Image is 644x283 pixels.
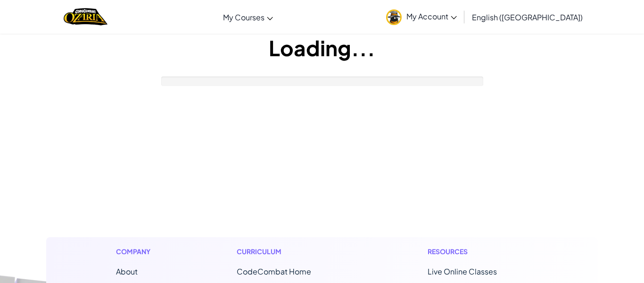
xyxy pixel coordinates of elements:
h1: Resources [428,247,528,257]
a: Ozaria by CodeCombat logo [64,7,107,26]
a: English ([GEOGRAPHIC_DATA]) [467,4,587,30]
h1: Curriculum [237,247,351,257]
span: My Account [406,11,457,21]
span: My Courses [223,12,264,22]
a: Live Online Classes [428,266,497,276]
a: About [116,266,138,276]
a: My Account [381,2,462,32]
img: avatar [386,9,402,25]
img: Home [64,7,107,26]
span: CodeCombat Home [237,266,311,276]
h1: Company [116,247,160,257]
a: My Courses [218,4,278,30]
span: English ([GEOGRAPHIC_DATA]) [472,12,583,22]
